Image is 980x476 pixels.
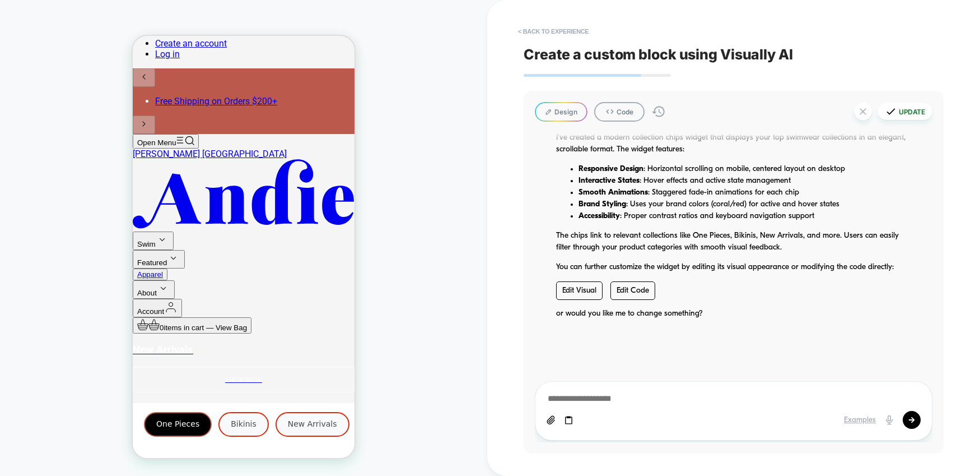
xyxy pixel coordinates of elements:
[4,271,31,280] span: Account
[27,288,31,296] span: 0
[4,234,30,243] a: Apparel
[556,261,911,300] p: You can further customize the widget by editing its visual appearance or modifying the code direc...
[143,376,217,401] a: New Arrivals
[578,212,620,220] strong: Accessibility
[844,415,876,425] div: Examples
[86,376,136,401] a: Bikinis
[878,103,932,120] button: Update
[578,210,911,222] li: : Proper contrast ratios and keyboard navigation support
[22,2,94,13] a: Create an account
[578,165,643,173] strong: Responsive Design
[22,60,226,71] li: Slide 1 of 1
[512,22,594,40] button: < Back to experience
[24,383,67,394] span: One Pieces
[31,288,114,296] span: items in cart — View Bag
[22,60,144,71] a: Free Shipping on Orders $200+
[4,253,24,261] span: About
[556,308,911,320] p: or would you like me to change something?
[535,102,587,122] button: Design
[578,198,911,210] li: : Uses your brand colors (coral/red) for active and hover states
[578,188,648,197] strong: Smooth Animations
[4,103,44,111] span: Open Menu
[11,376,79,401] a: One Pieces
[4,204,23,212] span: Swim
[594,102,645,122] button: Code
[524,46,944,63] span: Create a custom block using Visually AI
[578,200,626,209] strong: Brand Styling
[22,13,47,24] a: Log in
[578,177,640,185] strong: Interactive States
[556,230,911,253] p: The chips link to relevant collections like One Pieces, Bikinis, New Arrivals, and more. Users ca...
[556,132,911,155] p: I've created a modern collection chips widget that displays your top swimwear collections in an e...
[98,383,124,394] span: Bikinis
[155,383,204,394] span: New Arrivals
[578,163,911,175] li: : Horizontal scrolling on mobile, centered layout on desktop
[610,281,655,300] a: Edit Code
[556,281,603,300] a: Edit Visual
[578,175,911,187] li: : Hover effects and active state management
[578,187,911,198] li: : Staggered fade-in animations for each chip
[4,223,34,231] span: Featured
